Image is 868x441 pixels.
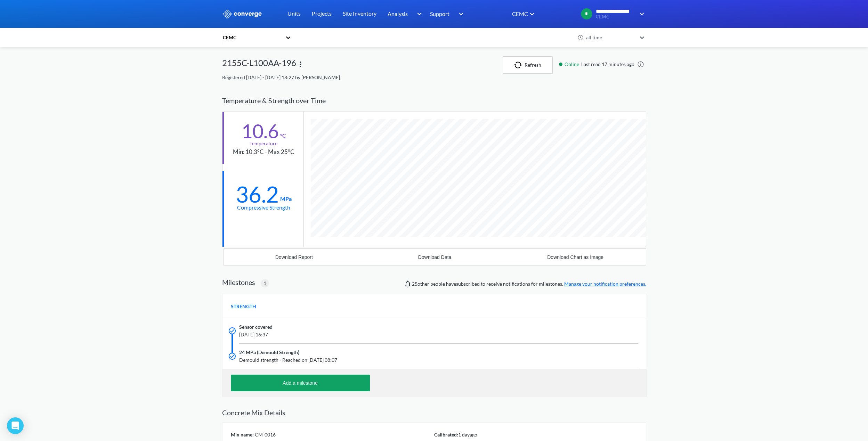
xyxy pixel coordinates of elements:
[565,60,581,68] span: Online
[412,10,423,18] img: downArrow.svg
[236,186,279,203] div: 36.2
[577,34,584,41] img: icon-clock.svg
[635,10,646,18] img: downArrow.svg
[7,417,24,434] div: Open Intercom Messenger
[250,140,277,147] div: Temperature
[547,254,603,260] div: Download Chart as Image
[404,280,412,288] img: notifications-icon.svg
[458,432,477,438] span: 1 day ago
[296,60,305,68] img: more.svg
[454,10,465,18] img: downArrow.svg
[239,349,299,356] span: 24 MPa (Demould Strength)
[231,375,370,391] button: Add a milestone
[222,74,340,80] span: Registered [DATE] - [DATE] 18:27 by [PERSON_NAME]
[511,9,528,18] div: CEMC
[231,303,256,310] span: STRENGTH
[275,254,313,260] div: Download Report
[412,281,429,287] span: Declan Houlihan, Mircea Zagrean, Alaa Bouayed, Nathan Rogers, Mark Stirland, Liliana Cortina, Har...
[222,9,262,18] img: logo_ewhite.svg
[222,278,255,286] h2: Milestones
[564,281,646,287] a: Manage your notification preferences.
[239,331,554,338] span: [DATE] 16:37
[596,14,635,19] span: CEMC
[430,9,449,18] span: Support
[505,249,646,266] button: Download Chart as Image
[222,56,296,74] div: 2155C-L100AA-196
[222,408,646,417] h2: Concrete Mix Details
[224,249,365,266] button: Download Report
[503,56,553,74] button: Refresh
[222,34,282,41] div: CEMC
[418,254,452,260] div: Download Data
[254,432,276,438] span: CM-0016
[237,203,290,212] div: Compressive Strength
[514,62,525,68] img: icon-refresh.svg
[241,122,279,140] div: 10.6
[388,9,408,18] span: Analysis
[233,147,294,157] div: Min: 10.3°C - Max 25°C
[412,280,646,288] span: people have subscribed to receive notifications for milestones.
[364,249,505,266] button: Download Data
[434,432,458,438] span: Calibrated:
[584,34,636,41] div: all time
[239,356,554,364] span: Demould strength - Reached on [DATE] 08:07
[239,323,273,331] span: Sensor covered
[555,60,646,68] div: Last read 17 minutes ago
[222,90,646,112] div: Temperature & Strength over Time
[263,279,266,287] span: 1
[231,432,254,438] span: Mix name:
